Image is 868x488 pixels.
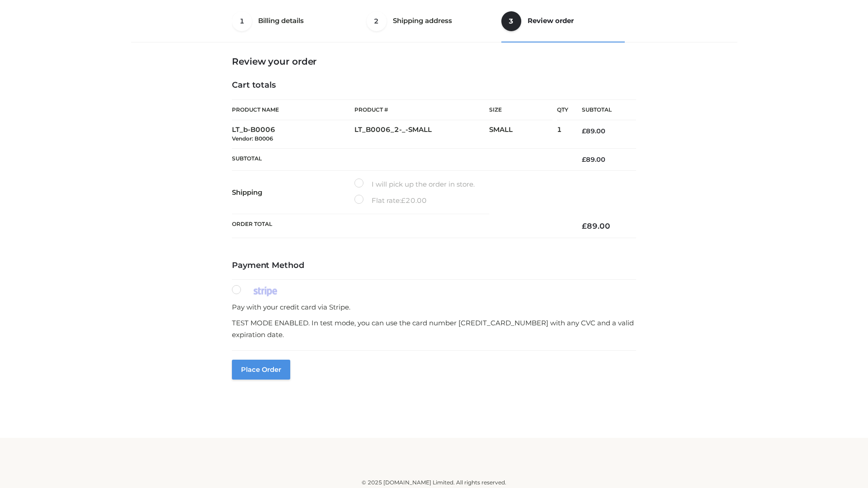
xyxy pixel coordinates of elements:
span: £ [401,196,406,205]
td: LT_b-B0006 [232,120,354,149]
td: 1 [557,120,568,149]
small: Vendor: B0006 [232,135,273,142]
th: Order Total [232,214,568,238]
span: £ [582,127,586,135]
bdi: 20.00 [401,196,427,205]
button: Place order [232,360,290,380]
th: Subtotal [232,148,568,170]
th: Size [489,100,552,120]
p: TEST MODE ENABLED. In test mode, you can use the card number [CREDIT_CARD_NUMBER] with any CVC an... [232,317,636,340]
span: £ [582,221,587,230]
td: LT_B0006_2-_-SMALL [354,120,489,149]
p: Pay with your credit card via Stripe. [232,301,636,313]
label: I will pick up the order in store. [354,178,475,190]
bdi: 89.00 [582,127,605,135]
bdi: 89.00 [582,221,610,230]
td: SMALL [489,120,557,149]
span: £ [582,155,586,164]
bdi: 89.00 [582,155,605,164]
div: © 2025 [DOMAIN_NAME] Limited. All rights reserved. [134,478,734,487]
h4: Payment Method [232,261,636,271]
h4: Cart totals [232,80,636,90]
th: Product # [354,99,489,120]
h3: Review your order [232,56,636,67]
label: Flat rate: [354,195,427,206]
th: Product Name [232,99,354,120]
th: Subtotal [568,100,636,120]
th: Shipping [232,171,354,214]
th: Qty [557,99,568,120]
